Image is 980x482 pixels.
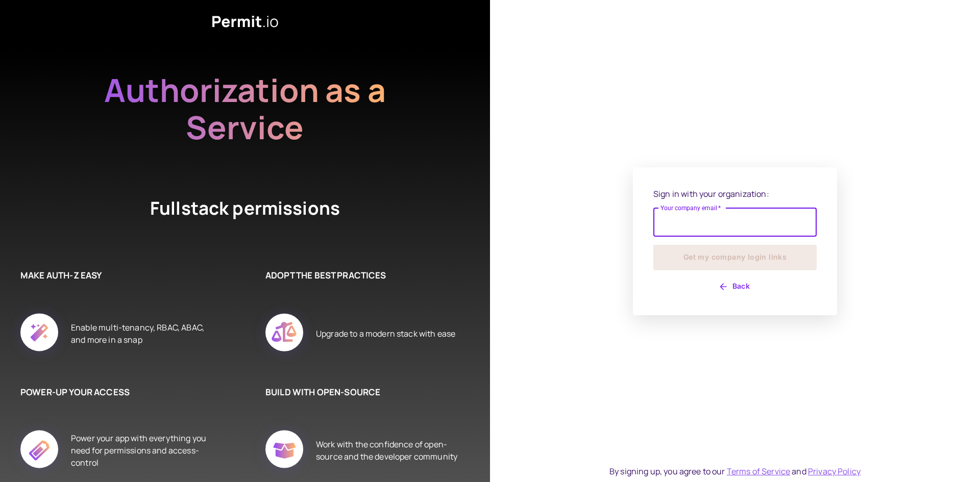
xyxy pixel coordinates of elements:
p: Sign in with your organization: [653,188,817,200]
a: Terms of Service [727,466,790,477]
label: Your company email [660,204,721,212]
h6: MAKE AUTH-Z EASY [20,269,214,282]
a: Privacy Policy [808,466,861,477]
h6: ADOPT THE BEST PRACTICES [265,269,459,282]
div: Power your app with everything you need for permissions and access-control [71,419,214,482]
div: Work with the confidence of open-source and the developer community [316,419,459,482]
button: Back [653,278,817,295]
button: Get my company login links [653,245,817,270]
div: Enable multi-tenancy, RBAC, ABAC, and more in a snap [71,302,214,365]
h4: Fullstack permissions [112,196,378,228]
h6: BUILD WITH OPEN-SOURCE [265,386,459,399]
div: Upgrade to a modern stack with ease [316,302,455,365]
div: By signing up, you agree to our and [609,465,861,477]
h2: Authorization as a Service [71,71,419,146]
h6: POWER-UP YOUR ACCESS [20,386,214,399]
